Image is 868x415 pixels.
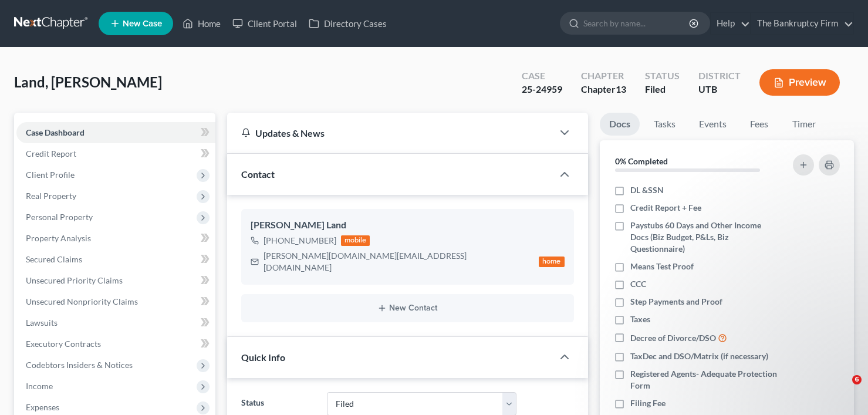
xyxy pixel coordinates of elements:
a: Credit Report [16,143,215,164]
a: Property Analysis [16,228,215,249]
div: Filed [645,83,680,96]
a: Unsecured Priority Claims [16,270,215,291]
a: Directory Cases [303,13,393,34]
span: DL &SSN [630,184,664,196]
span: Personal Property [26,212,93,222]
button: New Contact [251,303,565,313]
a: Timer [783,113,825,136]
span: Unsecured Priority Claims [26,275,123,285]
span: Land, [PERSON_NAME] [14,73,162,90]
span: Filing Fee [630,397,666,409]
span: Contact [241,168,275,180]
span: CCC [630,278,646,290]
a: Unsecured Nonpriority Claims [16,291,215,312]
span: Quick Info [241,352,285,363]
span: Paystubs 60 Days and Other Income Docs (Biz Budget, P&Ls, Biz Questionnaire) [630,220,781,255]
a: Secured Claims [16,249,215,270]
span: Registered Agents- Adequate Protection Form [630,368,781,392]
div: Chapter [581,83,626,96]
div: 25-24959 [522,83,562,96]
span: Means Test Proof [630,261,694,272]
div: Case [522,69,562,83]
span: 6 [852,375,862,384]
a: Client Portal [227,13,303,34]
span: Client Profile [26,170,75,180]
span: Credit Report [26,149,76,158]
span: New Case [123,19,162,28]
span: TaxDec and DSO/Matrix (if necessary) [630,350,768,362]
span: Income [26,381,53,391]
span: Decree of Divorce/DSO [630,332,716,344]
span: Step Payments and Proof [630,296,722,308]
span: Credit Report + Fee [630,202,701,214]
a: Fees [741,113,778,136]
div: Chapter [581,69,626,83]
button: Preview [759,69,840,96]
span: Property Analysis [26,233,91,243]
div: [PERSON_NAME] Land [251,218,565,232]
div: [PERSON_NAME][DOMAIN_NAME][EMAIL_ADDRESS][DOMAIN_NAME] [264,250,534,274]
span: Codebtors Insiders & Notices [26,360,133,370]
div: Updates & News [241,127,539,139]
span: Unsecured Nonpriority Claims [26,296,138,306]
div: Status [645,69,680,83]
span: [PHONE_NUMBER] [264,235,336,245]
span: Real Property [26,191,76,201]
span: Case Dashboard [26,127,85,137]
div: mobile [341,235,370,246]
span: Lawsuits [26,318,58,328]
a: Executory Contracts [16,333,215,355]
a: Help [711,13,750,34]
iframe: Intercom live chat [828,375,856,403]
strong: 0% Completed [615,156,668,166]
a: Home [177,13,227,34]
a: Case Dashboard [16,122,215,143]
a: Lawsuits [16,312,215,333]
a: Docs [600,113,640,136]
span: Secured Claims [26,254,82,264]
span: 13 [616,83,626,95]
span: Executory Contracts [26,339,101,349]
a: The Bankruptcy Firm [751,13,853,34]
div: District [698,69,741,83]
span: Taxes [630,313,650,325]
a: Tasks [644,113,685,136]
input: Search by name... [583,12,691,34]
span: Expenses [26,402,59,412]
div: home [539,257,565,267]
a: Events [690,113,736,136]
div: UTB [698,83,741,96]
